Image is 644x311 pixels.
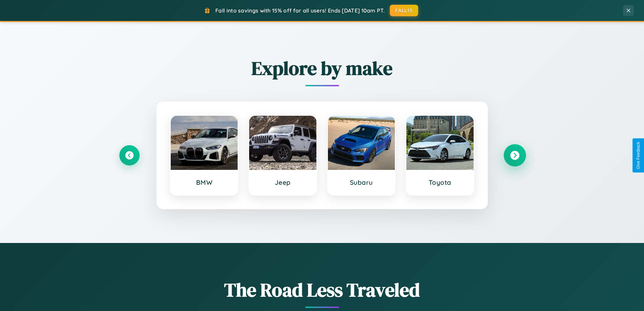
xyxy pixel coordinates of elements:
[119,55,525,81] h2: Explore by make
[256,178,310,186] h3: Jeep
[335,178,388,186] h3: Subaru
[636,142,641,169] div: Give Feedback
[119,277,525,303] h1: The Road Less Traveled
[390,5,418,16] button: FALL15
[177,178,231,186] h3: BMW
[215,7,385,14] span: Fall into savings with 15% off for all users! Ends [DATE] 10am PT.
[413,178,467,186] h3: Toyota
